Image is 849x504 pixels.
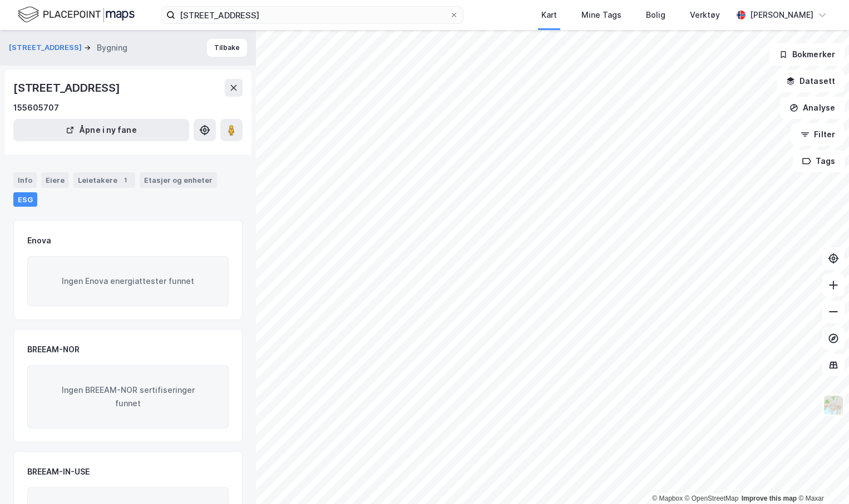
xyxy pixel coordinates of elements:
div: Eiere [41,172,69,188]
div: Enova [27,234,51,247]
div: Ingen Enova energiattester funnet [27,256,229,306]
img: logo.f888ab2527a4732fd821a326f86c7f29.svg [18,5,135,24]
div: Bolig [646,8,665,22]
div: ESG [13,192,37,207]
input: Søk på adresse, matrikkel, gårdeiere, leietakere eller personer [175,7,450,23]
div: Info [13,172,37,188]
div: Bygning [97,41,127,54]
div: Mine Tags [581,8,621,22]
img: Z [823,395,844,416]
button: Filter [791,123,845,146]
button: Analyse [780,97,845,119]
button: Bokmerker [769,43,845,66]
a: Improve this map [742,495,797,502]
div: Leietakere [73,172,135,188]
div: 1 [120,174,131,186]
a: OpenStreetMap [685,495,739,502]
iframe: Chat Widget [793,451,849,504]
div: 155605707 [13,101,59,114]
div: Ingen BREEAM-NOR sertifiseringer funnet [27,365,229,428]
a: Mapbox [652,495,683,502]
div: Verktøy [690,8,720,22]
div: [PERSON_NAME] [750,8,813,22]
div: [STREET_ADDRESS] [13,79,122,97]
button: Åpne i ny fane [13,119,189,141]
button: Tilbake [207,39,247,57]
button: Tags [793,150,845,172]
div: Kart [541,8,557,22]
div: BREEAM-NOR [27,343,80,356]
div: Etasjer og enheter [144,175,213,185]
button: [STREET_ADDRESS] [9,42,84,53]
button: Datasett [777,70,845,92]
div: BREEAM-IN-USE [27,465,90,478]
